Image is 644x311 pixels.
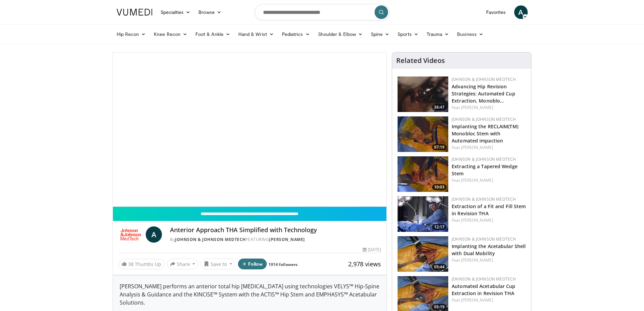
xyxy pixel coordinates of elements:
a: A [514,5,528,19]
a: Automated Acetabular Cup Extraction in Revision THA [452,283,515,296]
h4: Related Videos [396,57,445,65]
a: Pediatrics [278,27,314,41]
a: Johnson & Johnson MedTech [452,156,516,162]
a: 38:47 [398,76,448,112]
a: Advancing Hip Revision Strategies: Automated Cup Extraction, Monoblo… [452,83,515,104]
img: 82aed312-2a25-4631-ae62-904ce62d2708.150x105_q85_crop-smart_upscale.jpg [398,196,448,232]
a: Knee Recon [150,27,191,41]
img: 9c1ab193-c641-4637-bd4d-10334871fca9.150x105_q85_crop-smart_upscale.jpg [398,236,448,272]
a: Implanting the Acetabular Shell with Dual Mobility [452,243,526,257]
span: 07:19 [432,144,447,150]
a: Johnson & Johnson MedTech [452,116,516,122]
a: Hip Recon [113,27,150,41]
a: A [146,226,162,243]
a: 10:03 [398,156,448,192]
a: Johnson & Johnson MedTech [452,276,516,282]
span: 38:47 [432,104,447,110]
a: [PERSON_NAME] [461,177,493,183]
a: Foot & Ankle [191,27,234,41]
img: Johnson & Johnson MedTech [118,226,143,243]
a: 38 Thumbs Up [118,259,164,269]
a: Sports [393,27,423,41]
a: [PERSON_NAME] [461,105,493,110]
button: Follow [238,259,267,269]
a: Johnson & Johnson MedTech [452,236,516,242]
span: 05:19 [432,304,447,310]
div: Feat. [452,145,526,151]
div: Feat. [452,177,526,183]
div: Feat. [452,257,526,263]
a: 05:44 [398,236,448,272]
div: [DATE] [363,247,381,253]
video-js: Video Player [113,52,387,207]
a: [PERSON_NAME] [269,237,305,242]
div: By FEATURING [170,237,381,243]
img: VuMedi Logo [117,9,152,16]
a: Business [453,27,487,41]
a: 1914 followers [268,262,297,267]
a: Specialties [157,5,195,19]
button: Share [167,259,198,269]
a: 12:17 [398,196,448,232]
div: Feat. [452,217,526,223]
a: Favorites [482,5,510,19]
div: Feat. [452,105,526,111]
a: Browse [194,5,225,19]
img: 9f1a5b5d-2ba5-4c40-8e0c-30b4b8951080.150x105_q85_crop-smart_upscale.jpg [398,76,448,112]
a: Trauma [423,27,453,41]
span: 12:17 [432,224,447,230]
a: Johnson & Johnson MedTech [452,196,516,202]
a: Extracting a Tapered Wedge Stem [452,163,518,177]
a: Extraction of a Fit and Fill Stem in Revision THA [452,203,526,217]
a: 07:19 [398,116,448,152]
img: 0b84e8e2-d493-4aee-915d-8b4f424ca292.150x105_q85_crop-smart_upscale.jpg [398,156,448,192]
a: [PERSON_NAME] [461,257,493,263]
a: [PERSON_NAME] [461,145,493,150]
input: Search topics, interventions [255,4,390,20]
a: Hand & Wrist [234,27,278,41]
div: Feat. [452,297,526,303]
a: [PERSON_NAME] [461,297,493,303]
a: Johnson & Johnson MedTech [175,237,246,242]
img: ffc33e66-92ed-4f11-95c4-0a160745ec3c.150x105_q85_crop-smart_upscale.jpg [398,116,448,152]
button: Save to [201,259,235,269]
a: [PERSON_NAME] [461,217,493,223]
a: Shoulder & Elbow [314,27,367,41]
span: 2,978 views [348,260,381,268]
a: Spine [367,27,393,41]
a: Implanting the RECLAIM(TM) Monobloc Stem with Automated impaction [452,123,518,144]
span: 05:44 [432,264,447,270]
span: 38 [128,261,134,267]
h4: Anterior Approach THA Simplified with Technology [170,226,381,234]
a: Johnson & Johnson MedTech [452,76,516,82]
span: 10:03 [432,184,447,190]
